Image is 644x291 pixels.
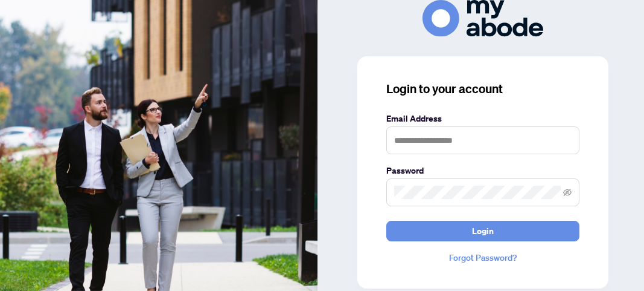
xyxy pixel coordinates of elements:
h3: Login to your account [386,80,579,97]
label: Email Address [386,112,579,125]
span: Login [472,221,494,241]
span: eye-invisible [563,188,572,197]
button: Login [386,221,579,241]
a: Forgot Password? [386,251,579,264]
label: Password [386,164,579,177]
